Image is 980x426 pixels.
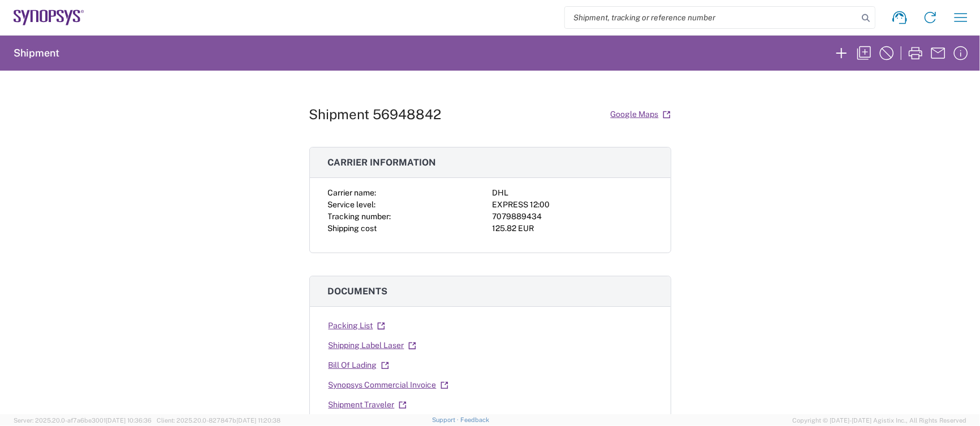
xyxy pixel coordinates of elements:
[328,157,437,168] span: Carrier information
[328,212,391,221] span: Tracking number:
[328,188,377,197] span: Carrier name:
[565,7,858,28] input: Shipment, tracking or reference number
[14,46,59,60] h2: Shipment
[328,336,417,355] a: Shipping Label Laser
[328,355,390,375] a: Bill Of Lading
[493,223,653,234] div: 125.82 EUR
[14,417,152,424] span: Server: 2025.20.0-af7a6be3001
[792,415,966,425] span: Copyright © [DATE]-[DATE] Agistix Inc., All Rights Reserved
[328,375,449,395] a: Synopsys Commercial Invoice
[157,417,280,424] span: Client: 2025.20.0-827847b
[328,395,407,415] a: Shipment Traveler
[460,416,489,423] a: Feedback
[432,416,460,423] a: Support
[493,211,653,223] div: 7079889434
[328,200,376,209] span: Service level:
[493,199,653,211] div: EXPRESS 12:00
[309,106,442,123] h1: Shipment 56948842
[493,187,653,199] div: DHL
[106,417,152,424] span: [DATE] 10:36:36
[328,316,386,336] a: Packing List
[328,286,388,297] span: Documents
[610,105,671,124] a: Google Maps
[236,417,280,424] span: [DATE] 11:20:38
[328,224,377,233] span: Shipping cost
